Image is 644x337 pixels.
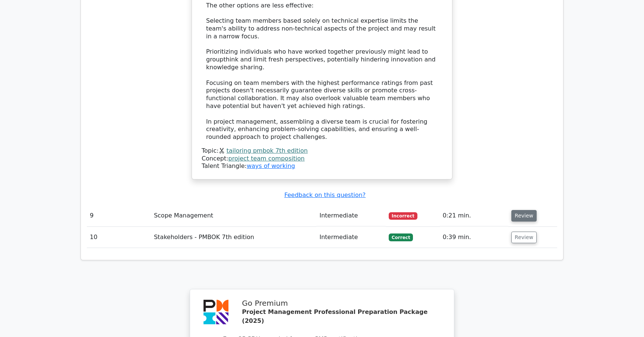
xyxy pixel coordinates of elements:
[389,212,417,220] span: Incorrect
[440,227,508,248] td: 0:39 min.
[228,155,305,162] a: project team composition
[389,233,413,241] span: Correct
[151,227,316,248] td: Stakeholders - PMBOK 7th edition
[202,155,442,163] div: Concept:
[511,232,537,243] button: Review
[202,147,442,155] div: Topic:
[202,147,442,170] div: Talent Triangle:
[316,227,386,248] td: Intermediate
[316,205,386,226] td: Intermediate
[87,205,151,226] td: 9
[284,191,366,198] a: Feedback on this question?
[247,162,295,169] a: ways of working
[151,205,316,226] td: Scope Management
[511,210,537,222] button: Review
[87,227,151,248] td: 10
[440,205,508,226] td: 0:21 min.
[227,147,308,154] a: tailoring pmbok 7th edition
